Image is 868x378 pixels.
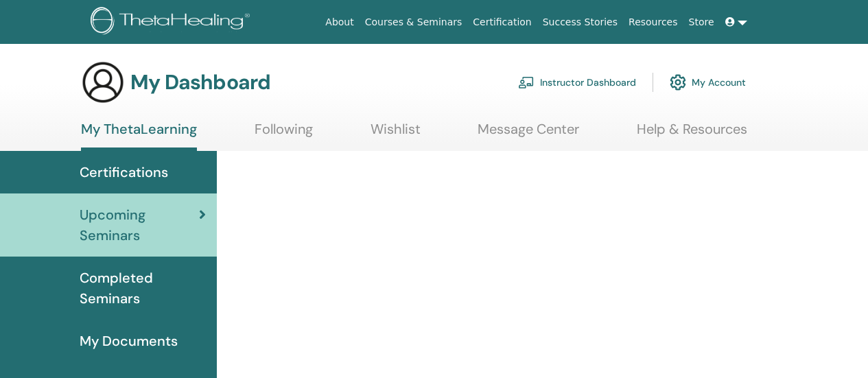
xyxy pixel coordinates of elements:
span: Upcoming Seminars [80,204,199,246]
span: Certifications [80,162,168,182]
a: Instructor Dashboard [518,67,636,97]
a: Success Stories [537,10,623,35]
a: My ThetaLearning [81,121,197,151]
a: About [320,10,359,35]
a: Courses & Seminars [360,10,468,35]
img: logo.png [91,7,255,38]
a: My Account [670,67,746,97]
a: Certification [467,10,537,35]
img: chalkboard-teacher.svg [518,76,535,88]
a: Resources [623,10,683,35]
img: generic-user-icon.jpg [81,60,125,104]
span: My Documents [80,331,178,351]
a: Wishlist [371,121,421,147]
a: Message Center [478,121,579,147]
a: Help & Resources [637,121,747,147]
h3: My Dashboard [130,70,270,95]
a: Store [683,10,720,35]
a: Following [255,121,313,147]
span: Completed Seminars [80,268,206,309]
img: cog.svg [670,71,686,94]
